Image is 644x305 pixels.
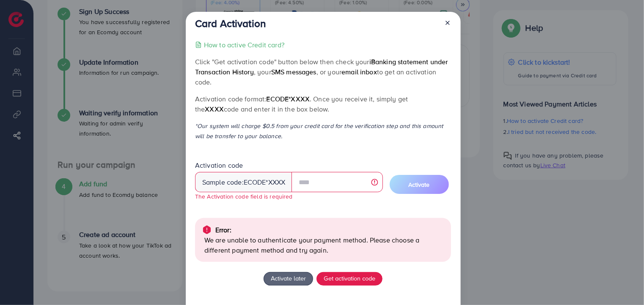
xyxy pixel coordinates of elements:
span: Activate [409,180,430,189]
button: Get activation code [316,272,383,286]
small: The Activation code field is required [195,192,293,200]
p: How to active Credit card? [204,40,284,50]
span: email inbox [341,67,377,76]
span: XXXX [205,104,224,114]
p: We are unable to authenticate your payment method. Please choose a different payment method and t... [204,235,444,255]
span: iBanking statement under Transaction History [195,57,448,76]
p: Activation code format: . Once you receive it, simply get the code and enter it in the box below. [195,94,451,114]
p: Click "Get activation code" button below then check your , your , or your to get an activation code. [195,57,451,87]
div: Sample code: *XXXX [195,172,292,192]
img: alert [202,225,212,235]
span: Get activation code [324,274,375,283]
span: SMS messages [271,67,316,76]
iframe: Chat [608,267,638,299]
h3: Card Activation [195,17,266,30]
span: Activate later [271,274,306,283]
button: Activate [390,175,449,194]
p: Error: [215,225,231,235]
label: Activation code [195,161,243,170]
span: ecode [244,177,266,187]
span: ecode*XXXX [267,94,310,103]
p: *Our system will charge $0.5 from your credit card for the verification step and this amount will... [195,121,451,141]
button: Activate later [264,272,313,286]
